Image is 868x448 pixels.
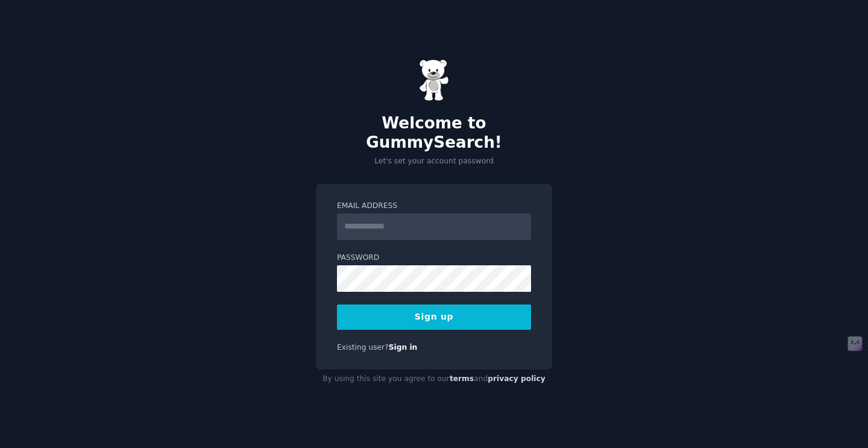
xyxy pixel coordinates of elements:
[316,156,552,167] p: Let's set your account password
[337,343,389,352] span: Existing user?
[316,114,552,152] h2: Welcome to GummySearch!
[337,201,531,212] label: Email Address
[337,253,531,263] label: Password
[450,374,474,383] a: terms
[488,374,546,383] a: privacy policy
[316,370,552,389] div: By using this site you agree to our and
[389,343,418,352] a: Sign in
[419,59,449,101] img: Gummy Bear
[337,304,531,330] button: Sign up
